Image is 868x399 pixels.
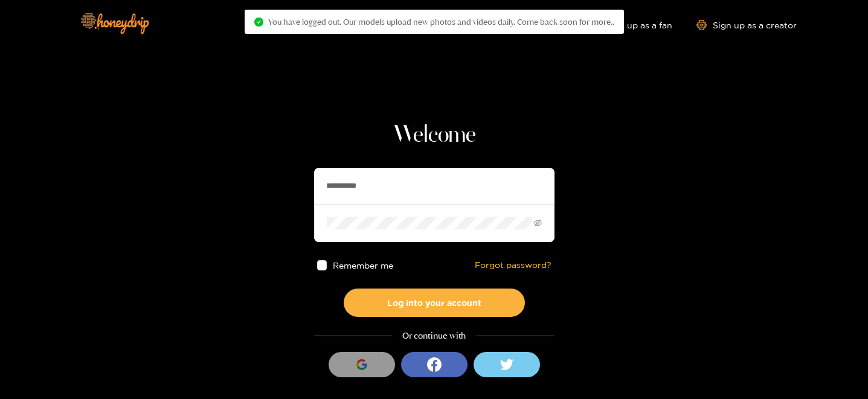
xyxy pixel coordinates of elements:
[534,219,542,227] span: eye-invisible
[344,289,525,317] button: Log into your account
[590,20,672,30] a: Sign up as a fan
[333,261,393,270] span: Remember me
[268,17,614,27] span: You have logged out. Our models upload new photos and videos daily. Come back soon for more..
[696,20,797,30] a: Sign up as a creator
[254,18,263,27] span: check-circle
[475,260,551,270] a: Forgot password?
[314,329,555,343] div: Or continue with
[314,121,555,150] h1: Welcome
